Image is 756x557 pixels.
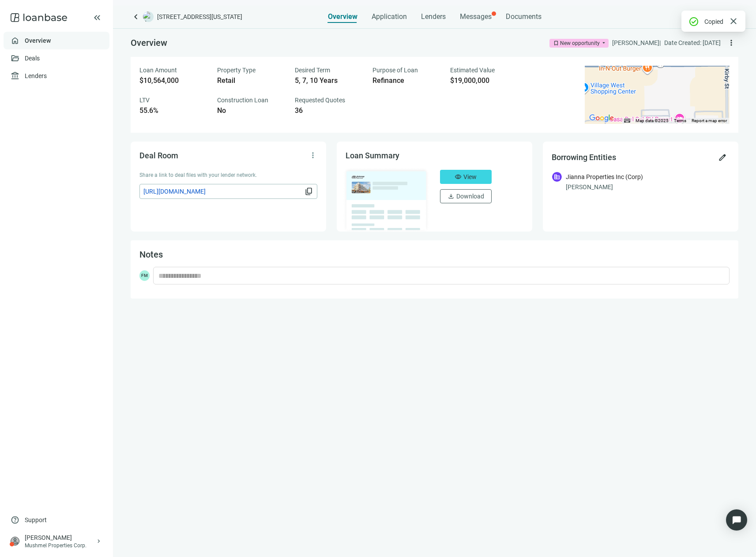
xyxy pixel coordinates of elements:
a: Deals [25,55,40,62]
button: downloadDownload [440,189,492,203]
span: edit [718,153,727,162]
button: Keyboard shortcuts [624,118,630,124]
a: Close [729,16,738,26]
span: Property Type [217,67,256,74]
span: Lenders [421,12,446,21]
div: Retail [217,76,284,85]
a: Report a map error [692,118,727,123]
span: more_vert [727,38,736,47]
a: Overview [25,37,51,44]
span: Share a link to deal files with your lender network. [139,172,257,178]
span: Estimated Value [450,67,495,74]
span: more_vert [308,151,317,160]
div: New opportunity [560,39,600,48]
span: Overview [328,12,357,21]
button: visibilityView [440,170,492,184]
span: Borrowing Entities [552,153,616,162]
img: deal-logo [143,11,154,22]
button: edit [715,150,730,164]
span: visibility [455,173,462,180]
button: more_vert [306,148,320,162]
div: 55.6% [139,106,207,115]
span: FM [139,270,150,281]
span: [STREET_ADDRESS][US_STATE] [157,12,242,21]
span: Notes [139,249,163,260]
button: keyboard_double_arrow_left [92,12,102,23]
div: Jianna Properties Inc (Corp) [566,172,643,182]
a: Lenders [25,72,47,79]
img: Google [587,112,616,124]
a: Terms (opens in new tab) [674,118,686,123]
span: Download [456,193,484,200]
span: Desired Term [295,67,330,74]
div: Open Intercom Messenger [726,509,747,531]
a: Open this area in Google Maps (opens a new window) [587,112,616,124]
div: Copied [704,16,723,26]
span: Requested Quotes [295,97,345,104]
span: Support [25,516,47,524]
span: Documents [506,12,542,21]
span: [URL][DOMAIN_NAME] [143,187,303,196]
span: close [728,16,739,26]
a: keyboard_arrow_left [131,11,141,22]
span: bookmark [553,40,559,46]
span: content_copy [305,187,313,196]
div: $19,000,000 [450,76,517,85]
div: Refinance [372,76,440,85]
button: more_vert [724,36,738,50]
span: Construction Loan [217,97,268,104]
span: Loan Summary [346,151,399,160]
span: keyboard_arrow_right [95,538,102,545]
span: check_circle [688,16,699,27]
span: Loan Amount [139,67,177,74]
span: download [448,193,455,200]
div: 5, 7, 10 Years [295,76,362,85]
div: [PERSON_NAME] [25,533,95,542]
span: Overview [131,37,167,48]
div: [PERSON_NAME] | [612,38,661,48]
span: Map data ©2025 [636,118,669,123]
span: Purpose of Loan [372,67,418,74]
div: $10,564,000 [139,76,207,85]
div: Date Created: [DATE] [664,38,721,48]
div: 36 [295,106,362,115]
span: Deal Room [139,151,178,160]
div: Mushmel Properties Corp. [25,542,95,549]
span: LTV [139,97,150,104]
span: help [11,516,19,524]
div: [PERSON_NAME] [566,182,730,192]
img: dealOverviewImg [343,167,429,232]
span: View [463,173,477,180]
span: Application [372,12,407,21]
div: No [217,106,284,115]
span: Messages [460,12,492,21]
span: person [11,537,19,546]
